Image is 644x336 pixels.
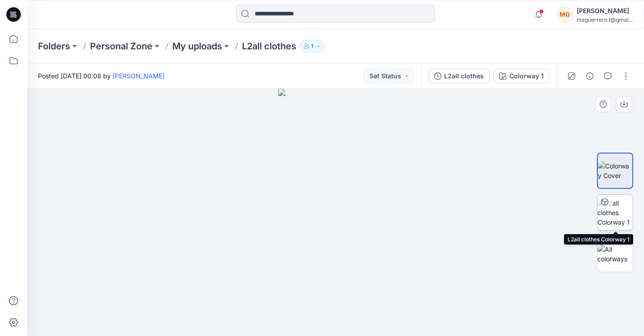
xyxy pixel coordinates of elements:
[300,40,325,53] button: 1
[428,69,490,83] button: L2all clothes
[509,71,544,81] div: Colorway 1
[38,40,70,53] a: Folders
[172,40,222,53] a: My uploads
[582,69,597,83] button: Details
[444,71,484,81] div: L2all clothes
[577,16,633,23] div: maguerrero.t@gmai...
[113,72,165,80] a: [PERSON_NAME]
[597,198,633,227] img: L2all clothes Colorway 1
[311,41,313,51] p: 1
[493,69,549,83] button: Colorway 1
[577,5,633,16] div: [PERSON_NAME]
[242,40,296,53] p: L2all clothes
[557,6,573,23] div: MG
[598,161,632,180] img: Colorway Cover
[38,71,165,81] span: Posted [DATE] 00:08 by
[90,40,152,53] a: Personal Zone
[597,245,633,264] img: All colorways
[278,89,393,336] img: eyJhbGciOiJIUzI1NiIsImtpZCI6IjAiLCJzbHQiOiJzZXMiLCJ0eXAiOiJKV1QifQ.eyJkYXRhIjp7InR5cGUiOiJzdG9yYW...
